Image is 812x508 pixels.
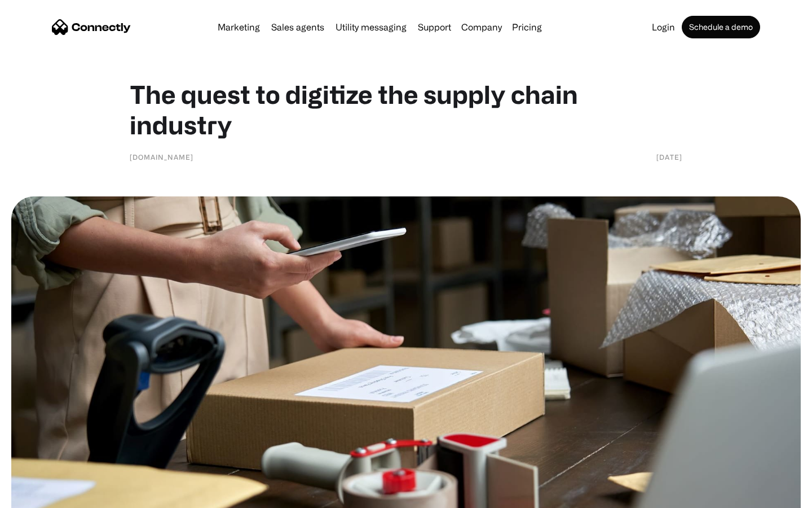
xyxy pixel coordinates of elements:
[507,23,546,32] a: Pricing
[331,23,411,32] a: Utility messaging
[130,151,193,163] div: [DOMAIN_NAME]
[11,488,68,504] aside: Language selected: English
[461,19,502,35] div: Company
[682,16,760,38] a: Schedule a demo
[267,23,329,32] a: Sales agents
[23,488,68,504] ul: Language list
[213,23,264,32] a: Marketing
[656,151,682,163] div: [DATE]
[130,79,682,140] h1: The quest to digitize the supply chain industry
[647,23,679,32] a: Login
[413,23,456,32] a: Support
